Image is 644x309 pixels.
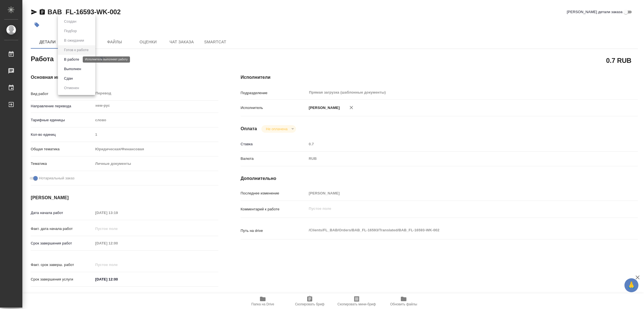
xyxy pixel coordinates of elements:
button: В работе [62,56,81,63]
button: В ожидании [62,37,86,44]
button: Готов к работе [62,47,90,53]
button: Создан [62,18,78,25]
button: Подбор [62,28,79,34]
button: Сдан [62,75,74,82]
button: Выполнен [62,66,83,72]
button: Отменен [62,85,81,91]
